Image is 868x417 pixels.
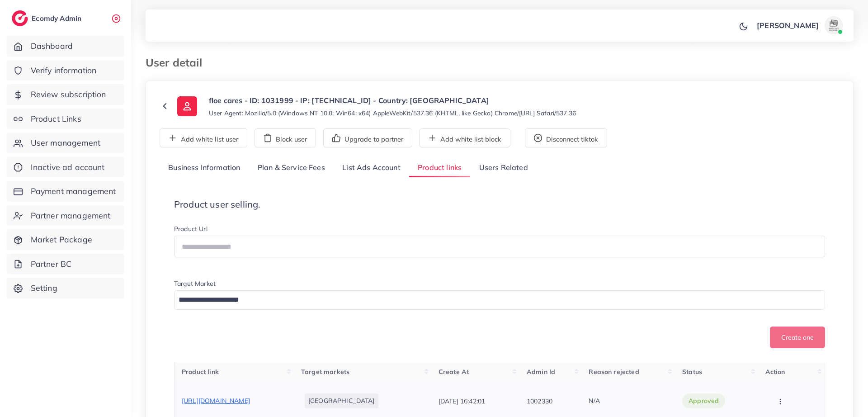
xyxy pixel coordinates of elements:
[31,113,81,125] span: Product Links
[7,109,124,129] a: Product Links
[160,158,249,178] a: Business Information
[209,95,576,106] p: floe cares - ID: 1031999 - IP: [TECHNICAL_ID] - Country: [GEOGRAPHIC_DATA]
[589,368,639,376] span: Reason rejected
[470,158,536,178] a: Users Related
[7,205,124,226] a: Partner management
[525,128,607,147] button: Disconnect tiktok
[7,181,124,202] a: Payment management
[765,368,785,376] span: Action
[31,65,97,76] span: Verify information
[182,368,219,376] span: Product link
[7,254,124,275] a: Partner BC
[409,158,470,178] a: Product links
[439,396,485,407] p: [DATE] 16:42:01
[31,89,106,100] span: Review subscription
[146,56,209,69] h3: User detail
[323,128,412,147] button: Upgrade to partner
[770,327,825,348] button: Create one
[175,293,813,307] input: Search for option
[7,36,124,57] a: Dashboard
[31,258,72,270] span: Partner BC
[31,282,57,294] span: Setting
[589,397,599,405] span: N/A
[31,137,100,149] span: User management
[249,158,334,178] a: Plan & Service Fees
[12,10,84,26] a: logoEcomdy Admin
[12,10,28,26] img: logo
[7,60,124,81] a: Verify information
[757,20,819,31] p: [PERSON_NAME]
[419,128,510,147] button: Add white list block
[7,278,124,299] a: Setting
[160,128,247,147] button: Add white list user
[174,199,825,210] h4: Product user selling.
[825,16,843,34] img: avatar
[255,128,316,147] button: Block user
[334,158,409,178] a: List Ads Account
[174,290,825,310] div: Search for option
[31,161,105,173] span: Inactive ad account
[527,396,552,407] p: 1002330
[439,368,469,376] span: Create At
[7,133,124,153] a: User management
[31,210,111,222] span: Partner management
[31,234,92,246] span: Market Package
[7,229,124,250] a: Market Package
[182,397,250,405] span: [URL][DOMAIN_NAME]
[7,84,124,105] a: Review subscription
[174,224,208,233] label: Product Url
[305,393,378,408] li: [GEOGRAPHIC_DATA]
[31,185,116,197] span: Payment management
[32,14,84,23] h2: Ecomdy Admin
[174,279,216,288] label: Target Market
[209,109,576,118] small: User Agent: Mozilla/5.0 (Windows NT 10.0; Win64; x64) AppleWebKit/537.36 (KHTML, like Gecko) Chro...
[177,96,197,116] img: ic-user-info.36bf1079.svg
[682,368,702,376] span: Status
[752,16,846,34] a: [PERSON_NAME]avatar
[527,368,555,376] span: Admin Id
[7,157,124,178] a: Inactive ad account
[689,396,719,405] span: approved
[31,40,73,52] span: Dashboard
[301,368,349,376] span: Target markets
